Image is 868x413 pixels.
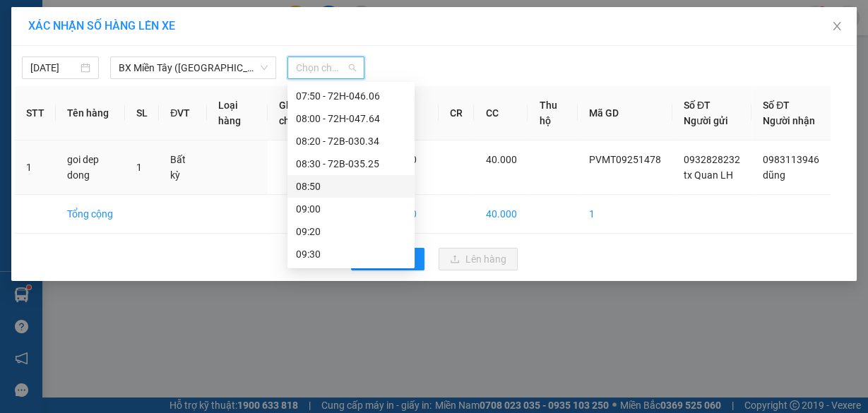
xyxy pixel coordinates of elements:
[155,83,225,107] span: phu my
[260,64,268,72] span: down
[831,20,843,32] span: close
[684,100,711,111] span: Số ĐT
[485,154,516,165] span: 40.000
[296,57,356,78] span: Chọn chuyến
[56,86,125,140] th: Tên hàng
[296,224,406,239] div: 09:20
[684,154,740,165] span: 0932828232
[296,246,406,262] div: 09:30
[578,195,672,234] td: 1
[763,100,790,111] span: Số ĐT
[30,60,78,76] input: 13/09/2025
[296,201,406,217] div: 09:00
[134,63,256,83] div: 0983113946
[159,140,207,195] td: Bất kỳ
[134,46,256,63] div: dũng
[56,140,125,195] td: goi dep dong
[763,154,819,165] span: 0983113946
[12,13,34,28] span: Gửi:
[296,179,406,194] div: 08:50
[12,66,124,100] div: 0909312368 [PERSON_NAME]
[12,46,124,66] div: 0932828232
[134,12,256,46] div: HANG NGOAI
[56,195,125,234] td: Tổng cộng
[136,162,142,173] span: 1
[296,156,406,172] div: 08:30 - 72B-035.25
[134,90,155,105] span: DĐ:
[763,169,785,181] span: dũng
[763,115,815,126] span: Người nhận
[125,86,159,140] th: SL
[296,88,406,104] div: 07:50 - 72H-046.06
[12,29,124,46] div: tx Quan LH
[817,7,857,47] button: Close
[296,133,406,149] div: 08:20 - 72B-030.34
[134,13,167,28] span: Nhận:
[268,86,319,140] th: Ghi chú
[15,140,56,195] td: 1
[296,111,406,126] div: 08:00 - 72H-047.64
[589,154,661,165] span: PVMT09251478
[207,86,268,140] th: Loại hàng
[684,115,728,126] span: Người gửi
[28,19,175,32] span: XÁC NHẬN SỐ HÀNG LÊN XE
[159,86,207,140] th: ĐVT
[12,12,124,29] div: PV Miền Tây
[439,86,474,140] th: CR
[15,86,56,140] th: STT
[528,86,578,140] th: Thu hộ
[119,57,268,78] span: BX Miền Tây (Hàng Ngoài)
[474,86,528,140] th: CC
[684,169,733,181] span: tx Quan LH
[474,195,528,234] td: 40.000
[439,248,518,270] button: uploadLên hàng
[578,86,672,140] th: Mã GD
